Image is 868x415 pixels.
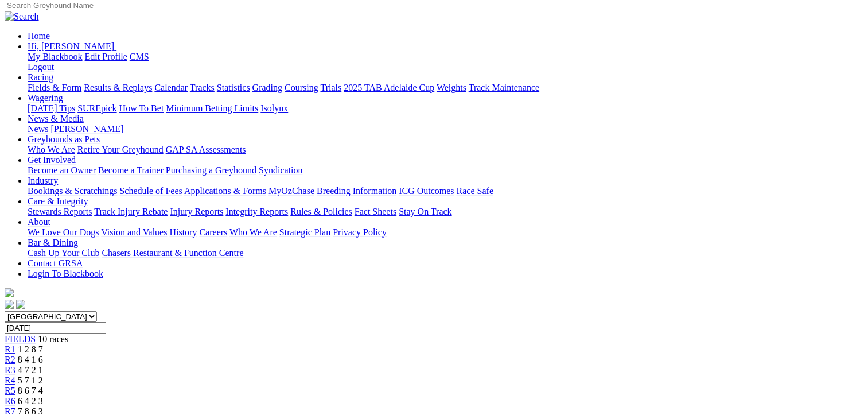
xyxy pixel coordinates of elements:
[333,227,387,237] a: Privacy Policy
[28,52,83,61] a: My Blackbook
[101,227,167,237] a: Vision and Values
[28,103,75,113] a: [DATE] Tips
[5,396,15,406] a: R6
[28,93,63,103] a: Wagering
[5,322,106,334] input: Select date
[28,227,99,237] a: We Love Our Dogs
[279,227,330,237] a: Strategic Plan
[28,186,863,196] div: Industry
[18,344,43,354] span: 1 2 8 7
[225,207,288,216] a: Integrity Reports
[170,207,223,216] a: Injury Reports
[28,145,863,155] div: Greyhounds as Pets
[28,238,78,247] a: Bar & Dining
[190,83,215,92] a: Tracks
[28,72,53,82] a: Racing
[102,248,243,258] a: Chasers Restaurant & Function Centre
[28,269,103,278] a: Login To Blackbook
[28,114,84,123] a: News & Media
[399,207,451,216] a: Stay On Track
[259,165,302,175] a: Syndication
[320,83,341,92] a: Trials
[317,186,396,196] a: Breeding Information
[285,83,318,92] a: Coursing
[119,186,182,196] a: Schedule of Fees
[28,145,75,154] a: Who We Are
[28,258,83,268] a: Contact GRSA
[18,396,43,406] span: 6 4 2 3
[119,103,164,113] a: How To Bet
[437,83,466,92] a: Weights
[28,83,81,92] a: Fields & Form
[260,103,288,113] a: Isolynx
[18,365,43,375] span: 4 7 2 1
[399,186,454,196] a: ICG Outcomes
[18,355,43,364] span: 8 4 1 6
[456,186,493,196] a: Race Safe
[166,145,246,154] a: GAP SA Assessments
[38,334,68,344] span: 10 races
[5,344,15,354] a: R1
[355,207,396,216] a: Fact Sheets
[5,386,15,395] a: R5
[28,207,863,217] div: Care & Integrity
[28,41,114,51] span: Hi, [PERSON_NAME]
[84,83,152,92] a: Results & Replays
[16,300,25,309] img: twitter.svg
[28,186,117,196] a: Bookings & Scratchings
[5,334,36,344] a: FIELDS
[28,124,48,134] a: News
[5,355,15,364] a: R2
[5,11,39,22] img: Search
[217,83,250,92] a: Statistics
[28,196,88,206] a: Care & Integrity
[229,227,277,237] a: Who We Are
[28,103,863,114] div: Wagering
[28,227,863,238] div: About
[154,83,188,92] a: Calendar
[85,52,127,61] a: Edit Profile
[290,207,352,216] a: Rules & Policies
[28,31,50,41] a: Home
[28,124,863,134] div: News & Media
[98,165,164,175] a: Become a Trainer
[18,386,43,395] span: 8 6 7 4
[28,217,50,227] a: About
[344,83,434,92] a: 2025 TAB Adelaide Cup
[268,186,314,196] a: MyOzChase
[28,165,96,175] a: Become an Owner
[28,165,863,176] div: Get Involved
[77,145,164,154] a: Retire Your Greyhound
[28,248,863,258] div: Bar & Dining
[469,83,539,92] a: Track Maintenance
[252,83,282,92] a: Grading
[28,155,76,165] a: Get Involved
[28,207,92,216] a: Stewards Reports
[77,103,116,113] a: SUREpick
[28,83,863,93] div: Racing
[28,52,863,72] div: Hi, [PERSON_NAME]
[166,165,256,175] a: Purchasing a Greyhound
[5,365,15,375] a: R3
[28,62,54,72] a: Logout
[5,375,15,385] a: R4
[94,207,168,216] a: Track Injury Rebate
[28,248,99,258] a: Cash Up Your Club
[130,52,149,61] a: CMS
[28,134,100,144] a: Greyhounds as Pets
[199,227,227,237] a: Careers
[28,176,58,185] a: Industry
[50,124,123,134] a: [PERSON_NAME]
[18,375,43,385] span: 5 7 1 2
[169,227,197,237] a: History
[184,186,266,196] a: Applications & Forms
[5,300,14,309] img: facebook.svg
[5,288,14,297] img: logo-grsa-white.png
